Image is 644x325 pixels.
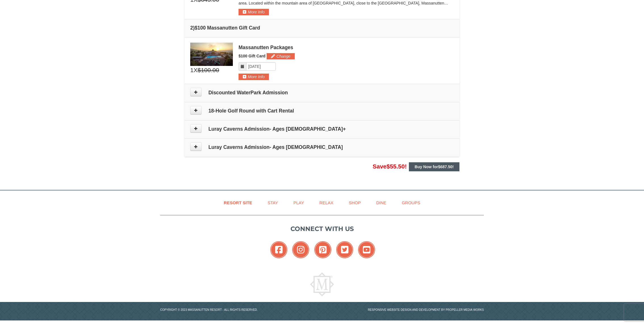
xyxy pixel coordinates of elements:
strong: Buy Now for ! [415,164,454,169]
img: Massanutten Resort Logo [310,272,334,296]
p: Copyright © 2023 Massanutten Resort - All Rights Reserved. [156,308,322,312]
a: Resort Site [217,196,259,209]
a: Stay [260,196,285,209]
h4: 2 $100 Massanutten Gift Card [190,25,454,31]
span: $100 Gift Card [239,54,265,58]
img: 6619879-1.jpg [190,43,233,66]
button: Change [267,53,295,59]
a: Shop [342,196,368,209]
h4: 18-Hole Golf Round with Cart Rental [190,108,454,114]
span: $687.50 [438,164,453,169]
h4: Luray Caverns Admission- Ages [DEMOGRAPHIC_DATA] [190,144,454,150]
span: 1 [190,66,194,74]
a: Play [286,196,311,209]
span: $100.00 [198,66,219,74]
span: ) [193,25,195,31]
button: More Info [239,74,269,80]
div: Massanutten Packages [239,45,454,50]
h4: Luray Caverns Admission- Ages [DEMOGRAPHIC_DATA]+ [190,126,454,132]
h4: Discounted WaterPark Admission [190,90,454,95]
span: Save ! [373,163,407,170]
span: $55.50 [386,163,405,170]
a: Dine [369,196,394,209]
button: More Info [239,9,269,15]
p: Connect with us [160,224,484,234]
button: Buy Now for$687.50! [409,162,459,171]
a: Groups [395,196,427,209]
a: Responsive website design and development by Propeller Media Works [368,308,484,311]
span: X [194,66,198,74]
a: Relax [312,196,340,209]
